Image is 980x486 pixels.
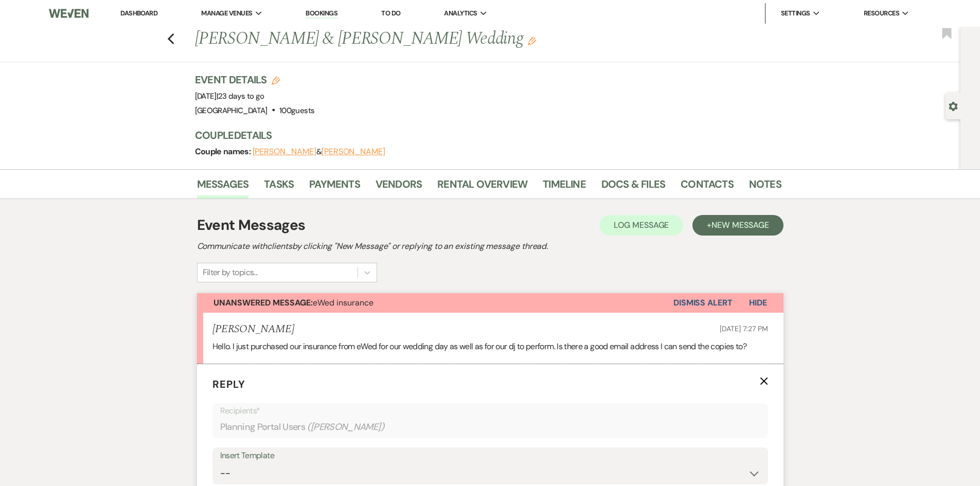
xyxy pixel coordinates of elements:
[749,176,781,199] a: Notes
[218,91,264,101] span: 23 days to go
[864,8,899,19] span: Resources
[711,220,769,230] span: New Message
[253,147,385,157] span: &
[444,8,477,19] span: Analytics
[212,323,294,336] h5: [PERSON_NAME]
[322,148,385,156] button: [PERSON_NAME]
[264,176,294,199] a: Tasks
[599,215,683,236] button: Log Message
[381,9,400,17] a: To Do
[528,36,536,45] button: Edit
[220,448,760,463] div: Insert Template
[212,377,245,391] span: Reply
[749,297,767,308] span: Hide
[217,91,264,101] span: |
[213,297,313,308] strong: Unanswered Message:
[195,91,264,101] span: [DATE]
[720,324,768,333] span: [DATE] 7:27 PM
[601,176,665,199] a: Docs & Files
[279,105,314,116] span: 100 guests
[195,128,771,142] h3: Couple Details
[681,176,734,199] a: Contacts
[253,148,316,156] button: [PERSON_NAME]
[220,417,760,437] div: Planning Portal Users
[197,214,306,236] h1: Event Messages
[212,340,768,353] p: Hello. I just purchased our insurance from eWed for our wedding day as well as for our dj to perf...
[543,176,586,199] a: Timeline
[195,27,656,51] h1: [PERSON_NAME] & [PERSON_NAME] Wedding
[307,420,384,434] span: ( [PERSON_NAME] )
[437,176,527,199] a: Rental Overview
[195,146,253,157] span: Couple names:
[306,9,337,19] a: Bookings
[733,293,783,313] button: Hide
[203,266,258,279] div: Filter by topics...
[376,176,422,199] a: Vendors
[195,105,268,116] span: [GEOGRAPHIC_DATA]
[195,73,315,87] h3: Event Details
[120,9,157,17] a: Dashboard
[197,293,673,313] button: Unanswered Message:eWed insurance
[614,220,669,230] span: Log Message
[309,176,360,199] a: Payments
[197,176,249,199] a: Messages
[781,8,810,19] span: Settings
[673,293,733,313] button: Dismiss Alert
[949,101,958,111] button: Open lead details
[49,3,88,24] img: Weven Logo
[201,8,252,19] span: Manage Venues
[197,240,783,253] h2: Communicate with clients by clicking "New Message" or replying to an existing message thread.
[220,404,760,418] p: Recipients*
[692,215,783,236] button: +New Message
[213,297,373,308] span: eWed insurance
